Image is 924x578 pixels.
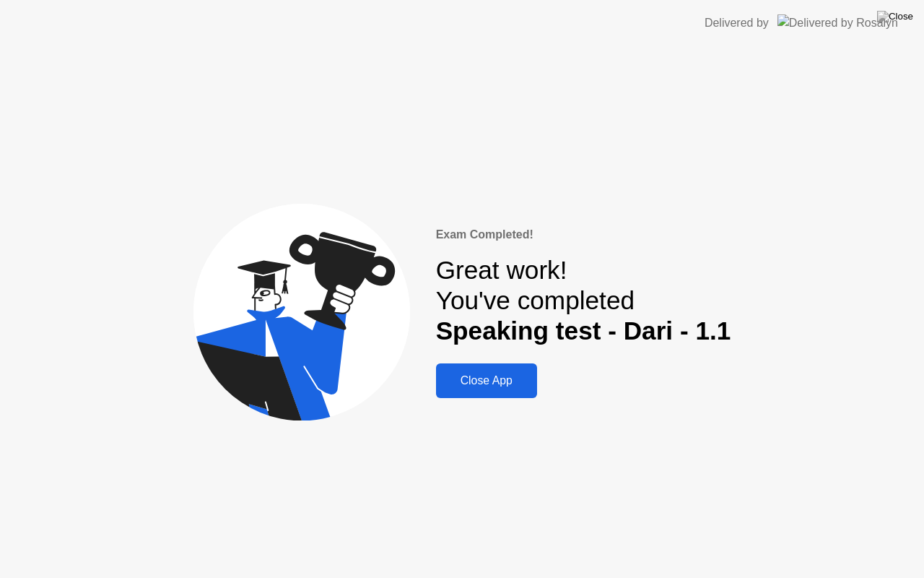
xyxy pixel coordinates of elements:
[777,14,898,31] img: Delivered by Rosalyn
[436,316,731,345] b: Speaking test - Dari - 1.1
[436,255,731,347] div: Great work! You've completed
[877,11,913,22] img: Close
[436,363,537,398] button: Close App
[440,374,533,387] div: Close App
[436,226,731,243] div: Exam Completed!
[705,14,769,32] div: Delivered by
